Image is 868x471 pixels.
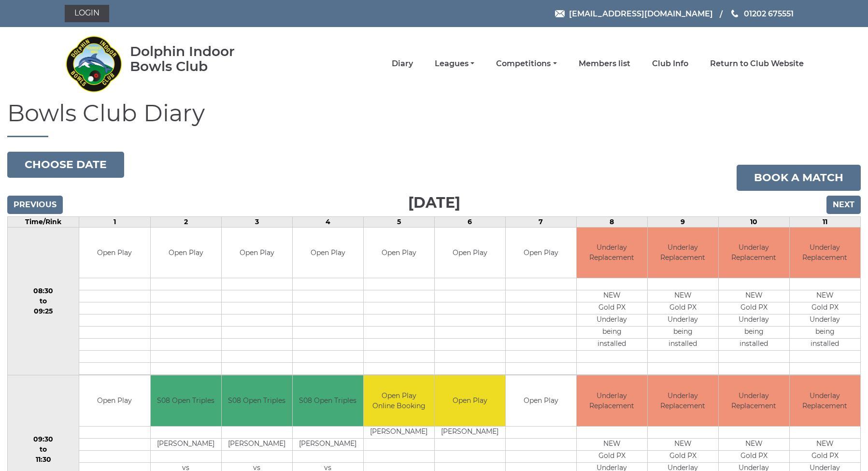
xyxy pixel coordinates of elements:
[293,228,363,278] td: Open Play
[648,438,718,450] td: NEW
[826,196,861,214] input: Next
[222,375,292,426] td: S08 Open Triples
[151,228,221,278] td: Open Play
[719,375,789,426] td: Underlay Replacement
[719,450,789,462] td: Gold PX
[435,375,505,426] td: Open Play
[719,302,789,314] td: Gold PX
[7,100,861,137] h1: Bowls Club Diary
[8,227,79,375] td: 08:30 to 09:25
[65,30,123,98] img: Dolphin Indoor Bowls Club
[506,228,576,278] td: Open Play
[222,228,292,278] td: Open Play
[648,375,718,426] td: Underlay Replacement
[293,438,363,450] td: [PERSON_NAME]
[648,302,718,314] td: Gold PX
[790,450,860,462] td: Gold PX
[7,152,124,178] button: Choose date
[790,228,860,278] td: Underlay Replacement
[577,314,647,327] td: Underlay
[505,216,576,227] td: 7
[576,216,647,227] td: 8
[648,327,718,339] td: being
[65,5,109,22] a: Login
[8,216,79,227] td: Time/Rink
[648,314,718,327] td: Underlay
[789,216,860,227] td: 11
[577,438,647,450] td: NEW
[222,438,292,450] td: [PERSON_NAME]
[555,8,713,20] a: Email [EMAIL_ADDRESS][DOMAIN_NAME]
[719,327,789,339] td: being
[79,375,150,426] td: Open Play
[579,58,630,69] a: Members list
[555,10,565,17] img: Email
[435,228,505,278] td: Open Play
[434,216,505,227] td: 6
[577,327,647,339] td: being
[790,290,860,302] td: NEW
[648,290,718,302] td: NEW
[648,228,718,278] td: Underlay Replacement
[652,58,688,69] a: Club Info
[435,58,474,69] a: Leagues
[648,450,718,462] td: Gold PX
[221,216,292,227] td: 3
[719,228,789,278] td: Underlay Replacement
[719,314,789,327] td: Underlay
[364,228,434,278] td: Open Play
[647,216,718,227] td: 9
[7,196,63,214] input: Previous
[292,216,363,227] td: 4
[435,426,505,438] td: [PERSON_NAME]
[151,375,221,426] td: S08 Open Triples
[790,327,860,339] td: being
[790,375,860,426] td: Underlay Replacement
[150,216,221,227] td: 2
[364,375,434,426] td: Open Play Online Booking
[710,58,804,69] a: Return to Club Website
[364,426,434,438] td: [PERSON_NAME]
[130,44,266,74] div: Dolphin Indoor Bowls Club
[790,314,860,327] td: Underlay
[719,438,789,450] td: NEW
[496,58,556,69] a: Competitions
[577,339,647,351] td: installed
[577,302,647,314] td: Gold PX
[790,302,860,314] td: Gold PX
[392,58,413,69] a: Diary
[730,8,794,20] a: Phone us 01202 675551
[577,450,647,462] td: Gold PX
[506,375,576,426] td: Open Play
[79,228,150,278] td: Open Play
[79,216,150,227] td: 1
[790,339,860,351] td: installed
[577,290,647,302] td: NEW
[293,375,363,426] td: S08 Open Triples
[744,9,794,18] span: 01202 675551
[577,375,647,426] td: Underlay Replacement
[719,339,789,351] td: installed
[737,165,861,191] a: Book a match
[151,438,221,450] td: [PERSON_NAME]
[719,290,789,302] td: NEW
[790,438,860,450] td: NEW
[363,216,434,227] td: 5
[648,339,718,351] td: installed
[718,216,789,227] td: 10
[731,10,738,17] img: Phone us
[569,9,713,18] span: [EMAIL_ADDRESS][DOMAIN_NAME]
[577,228,647,278] td: Underlay Replacement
